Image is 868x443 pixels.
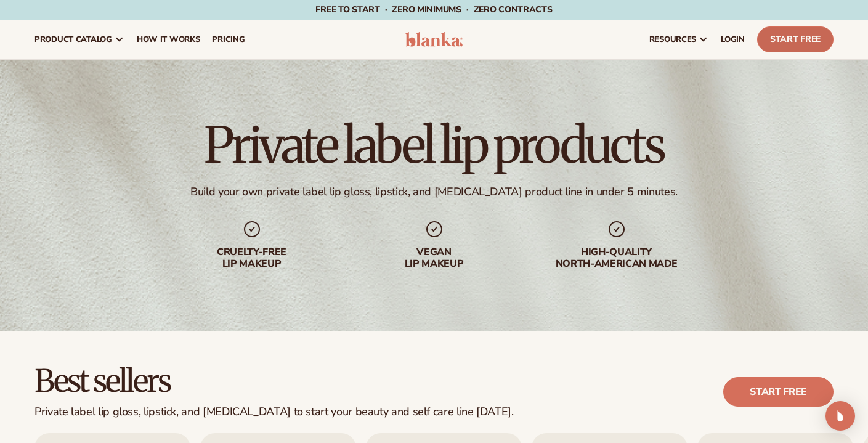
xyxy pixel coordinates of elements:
[34,365,514,398] h2: Best sellers
[34,405,514,419] div: Private label lip gloss, lipstick, and [MEDICAL_DATA] to start your beauty and self care line [DA...
[825,401,855,431] div: Open Intercom Messenger
[715,20,751,59] a: LOGIN
[538,246,696,270] div: High-quality North-american made
[212,35,245,44] span: pricing
[315,4,552,15] span: Free to start · ZERO minimums · ZERO contracts
[28,20,131,59] a: product catalog
[204,121,663,170] h1: Private label lip products
[355,246,513,270] div: Vegan lip makeup
[405,32,463,47] img: logo
[643,20,715,59] a: resources
[723,377,834,407] a: Start free
[757,26,834,52] a: Start Free
[206,20,251,59] a: pricing
[34,35,112,44] span: product catalog
[721,35,745,44] span: LOGIN
[173,246,331,270] div: Cruelty-free lip makeup
[649,35,696,44] span: resources
[190,185,678,199] div: Build your own private label lip gloss, lipstick, and [MEDICAL_DATA] product line in under 5 minu...
[137,35,200,44] span: How It Works
[131,20,206,59] a: How It Works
